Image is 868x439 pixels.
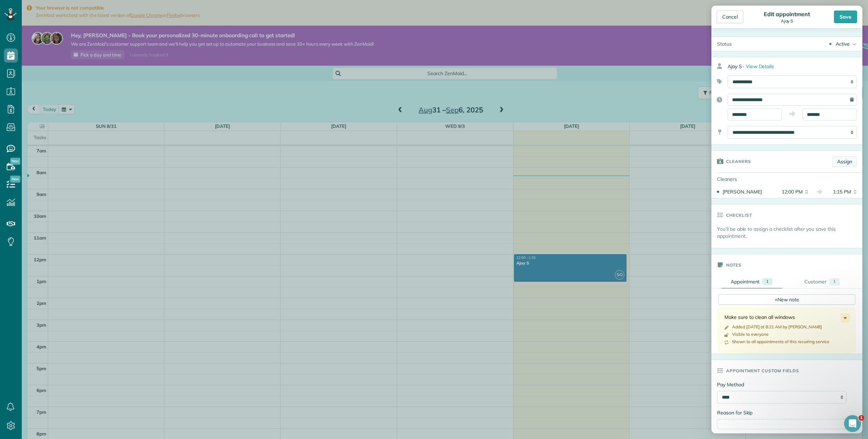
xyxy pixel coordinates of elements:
div: Status [711,37,737,51]
span: View Details [746,63,774,70]
p: Run your business like a Pro, [PERSON_NAME] [31,13,121,20]
div: Shown to all appointments of this recurring service [732,339,829,345]
div: Make sure to clean all windows [724,314,841,321]
div: Active [836,40,850,47]
div: Visible to everyone [732,332,769,337]
div: Edit appointment [762,11,812,18]
div: Customer [804,278,827,286]
div: Cancel [717,11,743,23]
iframe: Intercom live chat [844,415,861,432]
h3: Notes [726,254,742,275]
h3: Cleaners [726,151,751,172]
p: You’ll be able to assign a checklist after you save this appointment. [717,225,862,240]
span: 1 [859,415,864,421]
p: • [50,20,53,28]
div: New note [718,294,855,305]
div: checklist notification from Amar Ghose, 7w ago. Run your business like a Pro, Syed, 0 of 9 tasks ... [11,8,130,38]
span: + [775,296,777,302]
label: Reason for Skip [717,409,752,416]
span: 1:15 PM [827,188,851,195]
time: Added [DATE] at 8:21 AM by [PERSON_NAME] [732,324,822,329]
span: 12:00 PM [779,188,803,195]
div: Save [834,11,857,23]
div: Checklist progress: 0 of 9 tasks completed [31,20,121,33]
h3: Checklist [726,204,752,225]
span: New [10,158,20,165]
p: About 10 minutes [54,20,98,28]
div: 1 [829,278,840,286]
div: Ajay S [762,19,812,24]
span: New [10,176,20,183]
div: Appointment [731,278,760,285]
span: · [743,63,744,70]
label: Pay Method [717,381,847,388]
p: 9 steps [31,20,48,28]
div: [PERSON_NAME] [723,188,777,195]
div: Cleaners [711,173,761,185]
div: Ajay S [728,60,862,73]
div: 1 [762,278,772,285]
h3: Appointment custom fields [726,360,799,381]
a: Assign [833,156,857,167]
img: Profile image for Amar [16,14,27,26]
